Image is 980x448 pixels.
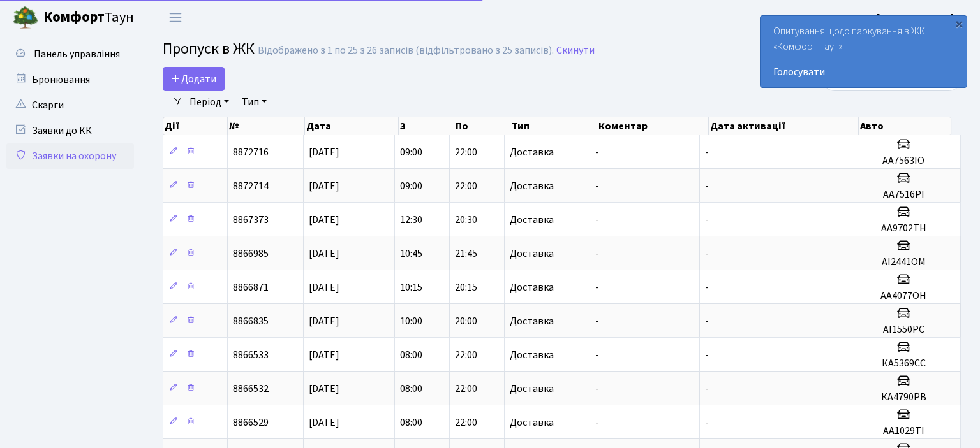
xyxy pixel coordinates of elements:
span: - [595,382,599,396]
h5: АА4077ОН [852,290,955,302]
th: Тип [510,117,597,135]
th: Авто [859,117,951,135]
span: Доставка [510,181,554,191]
a: Скинути [556,45,595,57]
span: Додати [171,72,216,86]
span: 21:45 [455,247,477,261]
div: Відображено з 1 по 25 з 26 записів (відфільтровано з 25 записів). [258,45,554,57]
a: Заявки на охорону [6,143,134,169]
span: 10:00 [400,314,422,328]
th: Коментар [597,117,709,135]
h5: АА9702ТН [852,222,955,235]
span: - [705,179,709,193]
span: [DATE] [309,280,339,294]
span: 22:00 [455,382,477,396]
span: [DATE] [309,179,339,193]
span: 8866985 [233,247,269,261]
h5: КА5369СС [852,358,955,370]
span: [DATE] [309,415,339,430]
span: - [595,145,599,159]
span: Доставка [510,249,554,259]
th: Дата [305,117,399,135]
h5: АІ2441ОМ [852,256,955,268]
span: - [595,280,599,294]
span: Таун [43,7,134,29]
h5: АА7516PI [852,189,955,201]
a: Скарги [6,92,134,118]
span: - [595,348,599,362]
th: Дії [163,117,228,135]
span: 20:00 [455,314,477,328]
span: - [595,314,599,328]
span: 8866533 [233,348,269,362]
a: Додати [163,67,225,91]
a: Голосувати [773,64,954,80]
span: 22:00 [455,415,477,430]
a: Бронювання [6,67,134,92]
span: [DATE] [309,348,339,362]
span: - [705,382,709,396]
a: Період [184,91,234,113]
span: [DATE] [309,314,339,328]
span: - [705,314,709,328]
span: Доставка [510,350,554,360]
span: 08:00 [400,348,422,362]
span: 8866529 [233,415,269,430]
th: № [228,117,305,135]
span: Доставка [510,316,554,326]
span: [DATE] [309,247,339,261]
span: 10:45 [400,247,422,261]
th: По [454,117,510,135]
span: Пропуск в ЖК [163,38,255,60]
b: Цитрус [PERSON_NAME] А. [840,11,965,25]
span: [DATE] [309,213,339,227]
span: 8872714 [233,179,269,193]
span: 8866532 [233,382,269,396]
span: 09:00 [400,179,422,193]
span: - [705,247,709,261]
th: Дата активації [709,117,859,135]
span: - [595,247,599,261]
div: × [953,17,965,30]
span: 8872716 [233,145,269,159]
span: - [705,280,709,294]
a: Панель управління [6,41,134,67]
span: 08:00 [400,415,422,430]
h5: КА4790РВ [852,391,955,403]
span: - [705,213,709,227]
a: Цитрус [PERSON_NAME] А. [840,10,965,25]
th: З [399,117,455,135]
span: Доставка [510,147,554,157]
h5: АІ1550РС [852,324,955,336]
span: [DATE] [309,382,339,396]
span: 08:00 [400,382,422,396]
span: Панель управління [34,47,120,61]
span: 20:15 [455,280,477,294]
img: logo.png [13,5,38,31]
span: 09:00 [400,145,422,159]
b: Комфорт [43,7,105,27]
span: - [705,415,709,430]
span: 8867373 [233,213,269,227]
a: Заявки до КК [6,118,134,143]
span: Доставка [510,384,554,394]
span: Доставка [510,282,554,293]
span: 12:30 [400,213,422,227]
h5: АА7563ІО [852,155,955,167]
span: 22:00 [455,179,477,193]
span: - [705,145,709,159]
button: Переключити навігацію [160,7,191,28]
span: 22:00 [455,145,477,159]
h5: АА1029ТІ [852,425,955,437]
span: Доставка [510,215,554,225]
span: 20:30 [455,213,477,227]
span: - [595,415,599,430]
span: 8866871 [233,280,269,294]
span: - [595,213,599,227]
a: Тип [237,91,272,113]
span: [DATE] [309,145,339,159]
span: - [705,348,709,362]
span: 8866835 [233,314,269,328]
div: Опитування щодо паркування в ЖК «Комфорт Таун» [761,16,967,87]
span: - [595,179,599,193]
